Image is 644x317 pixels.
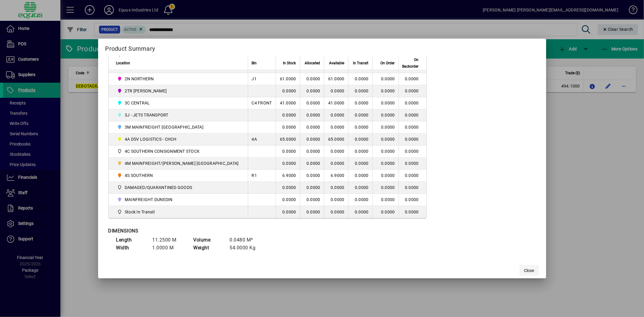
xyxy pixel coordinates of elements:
td: 0.0000 [300,170,324,182]
td: Volume [191,236,227,244]
span: 0.0000 [355,76,369,81]
td: 11.2500 M [149,236,186,244]
td: 0.0000 [324,85,348,97]
span: 3J - JETS TRANSPORT [125,112,168,118]
td: 0.0000 [399,85,426,97]
span: 0.0000 [381,76,395,81]
span: 4C SOUTHERN CONSIGNMENT STOCK [125,148,200,154]
span: 0.0000 [355,173,369,178]
span: DAMAGED/QUARANTINED GOODS [125,184,192,191]
span: 0.0000 [355,113,369,117]
span: Available [329,60,344,66]
td: 0.0000 [399,170,426,182]
span: 3J - JETS TRANSPORT [116,111,241,119]
span: 0.0000 [355,125,369,130]
td: R1 [248,170,276,182]
td: Length [113,236,149,244]
td: 61.0000 [324,73,348,85]
td: 0.0000 [300,146,324,158]
span: 4S SOUTHERN [125,172,153,178]
td: 6.9000 [324,170,348,182]
td: 0.0000 [399,121,426,133]
span: 0.0000 [381,113,395,117]
span: 0.0000 [355,161,369,166]
td: 0.0000 [300,158,324,170]
span: 4A DSV LOGISTICS - CHCH [125,136,177,142]
span: 0.0000 [381,137,395,142]
td: 0.0000 [300,97,324,109]
span: 0.0000 [381,88,395,93]
td: 0.0000 [276,146,300,158]
span: 0.0000 [381,185,395,190]
span: 0.0000 [381,101,395,105]
td: J1 [248,73,276,85]
span: 4M MAINFREIGHT/OWENS CHRISTCHURCH [116,160,241,167]
td: 0.0000 [276,194,300,206]
span: DAMAGED/QUARANTINED GOODS [116,184,241,191]
td: 0.0000 [276,109,300,121]
td: Width [113,244,149,252]
td: 0.0000 [300,73,324,85]
span: MAINFREIGHT DUNEDIN [125,197,173,203]
span: Allocated [305,60,320,66]
span: Stock In Transit [116,208,241,216]
span: 0.0000 [381,173,395,178]
span: 0.0000 [355,185,369,190]
span: Bin [252,60,257,66]
td: 0.0000 [324,194,348,206]
td: 0.0000 [399,146,426,158]
td: 41.0000 [324,97,348,109]
td: 0.0000 [300,206,324,218]
span: 0.0000 [381,161,395,166]
td: Weight [191,244,227,252]
span: 4S SOUTHERN [116,172,241,179]
td: 4A [248,133,276,146]
td: 0.0000 [399,109,426,121]
div: DIMENSIONS [108,227,259,235]
button: Close [520,265,539,276]
td: 0.0000 [300,109,324,121]
span: 0.0000 [355,88,369,93]
span: 2TR TOM RYAN CARTAGE [116,87,241,94]
td: 0.0000 [276,206,300,218]
h2: Product Summary [98,39,546,56]
span: On Backorder [402,56,419,70]
span: Close [524,267,534,274]
span: 4C SOUTHERN CONSIGNMENT STOCK [116,148,241,155]
td: 54.0000 Kg [227,244,263,252]
td: C4 FRONT [248,97,276,109]
td: 0.0000 [324,206,348,218]
span: 0.0000 [355,137,369,142]
span: MAINFREIGHT DUNEDIN [116,196,241,203]
span: 0.0000 [381,125,395,130]
td: 0.0000 [324,146,348,158]
td: 0.0000 [300,182,324,194]
td: 61.0000 [276,73,300,85]
span: 3C CENTRAL [125,100,150,106]
span: 0.0000 [355,101,369,105]
td: 0.0000 [276,158,300,170]
span: 2N NORTHERN [125,76,154,82]
td: 0.0000 [276,121,300,133]
span: 0.0000 [381,149,395,154]
td: 0.0000 [324,158,348,170]
span: 4A DSV LOGISTICS - CHCH [116,136,241,143]
span: In Stock [283,60,296,66]
span: 3M MAINFREIGHT [GEOGRAPHIC_DATA] [125,124,203,130]
td: 0.0000 [324,121,348,133]
td: 65.0000 [276,133,300,146]
span: 2N NORTHERN [116,75,241,82]
td: 0.0000 [399,97,426,109]
td: 0.0000 [324,109,348,121]
span: On Order [381,60,395,66]
span: 0.0000 [381,197,395,202]
span: Stock In Transit [125,209,155,215]
td: 1.0000 M [149,244,186,252]
td: 65.0000 [324,133,348,146]
span: 4M MAINFREIGHT/[PERSON_NAME] [GEOGRAPHIC_DATA] [125,160,239,166]
td: 0.0000 [399,73,426,85]
td: 0.0000 [276,85,300,97]
td: 0.0000 [300,121,324,133]
span: 3C CENTRAL [116,99,241,107]
td: 0.0000 [300,194,324,206]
